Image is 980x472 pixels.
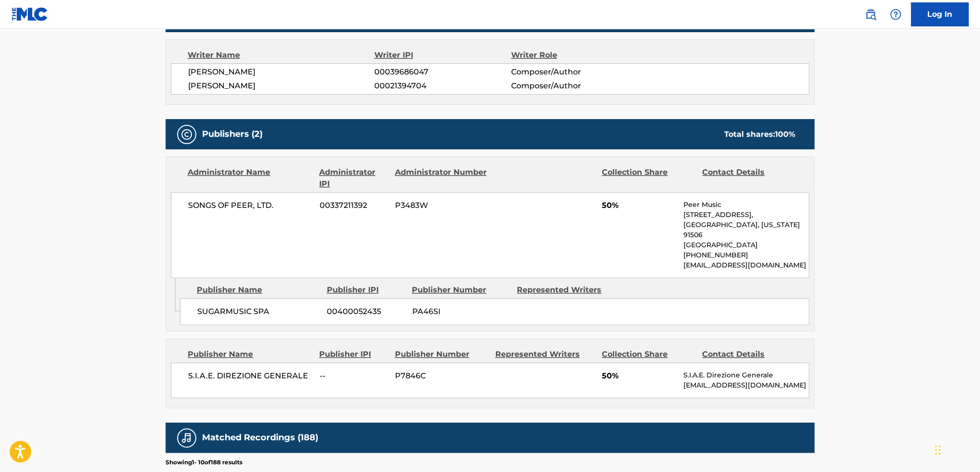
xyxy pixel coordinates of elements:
iframe: Chat Widget [932,426,980,472]
div: Writer IPI [374,49,511,61]
div: Collection Share [602,349,695,360]
div: Publisher Name [188,349,312,360]
div: Administrator Number [394,167,488,190]
p: [GEOGRAPHIC_DATA] [683,240,809,250]
span: 100 % [775,130,795,139]
span: PA46SI [412,306,510,317]
img: Matched Recordings [181,432,192,444]
div: Publisher Number [394,349,488,360]
span: 00021394704 [374,80,511,92]
p: [GEOGRAPHIC_DATA], [US_STATE] 91506 [683,220,809,240]
div: Publisher Name [197,284,319,296]
div: Help [886,5,905,24]
span: 00400052435 [327,306,405,317]
div: Publisher Number [412,284,510,296]
div: Represented Writers [517,284,615,296]
div: Publisher IPI [326,284,405,296]
span: Composer/Author [511,66,635,78]
p: Showing 1 - 10 of 188 results [166,458,242,467]
div: Writer Role [511,49,635,61]
div: Writer Name [188,49,374,61]
div: Drag [935,436,941,464]
div: Contact Details [702,167,795,190]
h5: Matched Recordings (188) [202,432,318,443]
span: 50% [602,200,676,211]
h5: Publishers (2) [202,129,263,140]
span: P7846C [395,370,488,382]
p: S.I.A.E. Direzione Generale [683,370,809,380]
div: Publisher IPI [319,349,387,360]
span: P3483W [395,200,488,211]
p: [EMAIL_ADDRESS][DOMAIN_NAME] [683,260,809,270]
span: [PERSON_NAME] [188,80,374,92]
span: SUGARMUSIC SPA [197,306,320,317]
div: Contact Details [702,349,795,360]
div: Administrator IPI [319,167,387,190]
div: Administrator Name [188,167,312,190]
img: help [890,9,901,20]
div: Represented Writers [495,349,595,360]
p: [PHONE_NUMBER] [683,250,809,260]
div: Total shares: [724,129,795,140]
p: Peer Music [683,200,809,210]
span: 00337211392 [320,200,388,211]
a: Public Search [861,5,880,24]
span: SONGS OF PEER, LTD. [188,200,312,211]
p: [EMAIL_ADDRESS][DOMAIN_NAME] [683,380,809,390]
span: -- [320,370,388,382]
a: Log In [911,2,968,26]
span: [PERSON_NAME] [188,66,374,78]
p: [STREET_ADDRESS], [683,210,809,220]
img: Publishers [181,129,192,140]
span: S.I.A.E. DIREZIONE GENERALE [188,370,312,382]
div: Collection Share [602,167,695,190]
img: search [865,9,876,20]
span: 50% [602,370,676,382]
img: MLC Logo [12,7,48,21]
span: 00039686047 [374,66,511,78]
span: Composer/Author [511,80,635,92]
